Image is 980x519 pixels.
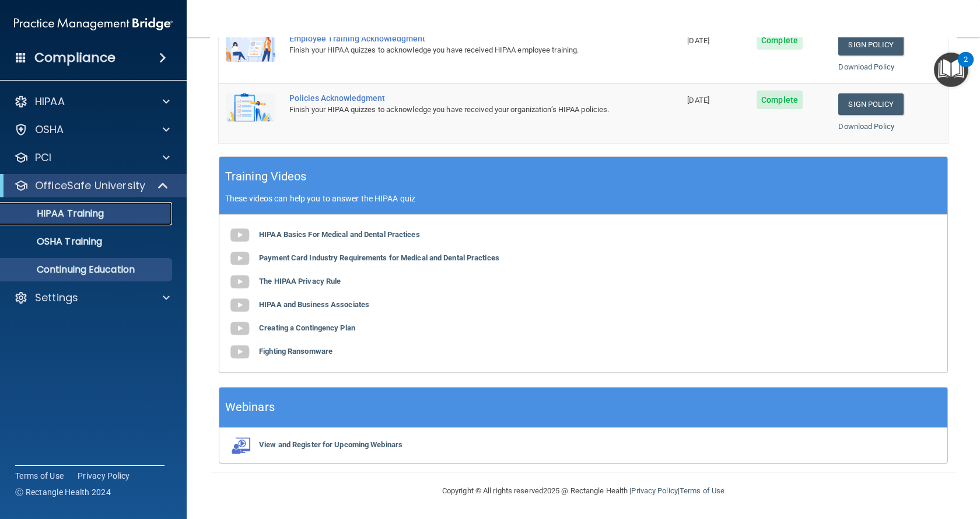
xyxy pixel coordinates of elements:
a: OfficeSafe University [14,179,169,193]
span: [DATE] [687,36,709,45]
p: HIPAA Training [8,208,104,220]
h5: Webinars [225,397,275,417]
b: HIPAA Basics For Medical and Dental Practices [259,230,420,239]
a: Terms of Use [15,470,64,482]
p: Continuing Education [8,264,167,276]
img: gray_youtube_icon.38fcd6cc.png [228,340,251,364]
a: Sign Policy [838,93,903,115]
b: Creating a Contingency Plan [259,323,355,332]
div: Finish your HIPAA quizzes to acknowledge you have received HIPAA employee training. [289,43,622,57]
img: gray_youtube_icon.38fcd6cc.png [228,294,251,317]
p: OSHA [35,123,64,137]
img: webinarIcon.c7ebbf15.png [228,437,251,454]
img: gray_youtube_icon.38fcd6cc.png [228,270,251,294]
span: Complete [757,31,803,50]
p: HIPAA [35,95,65,109]
p: OSHA Training [8,236,102,248]
p: PCI [35,151,51,165]
b: HIPAA and Business Associates [259,300,369,309]
button: Open Resource Center, 2 new notifications [934,53,968,87]
a: Download Policy [838,62,894,71]
a: PCI [14,151,170,165]
a: Download Policy [838,122,894,131]
p: OfficeSafe University [35,179,145,193]
div: 2 [964,60,968,75]
div: Policies Acknowledgment [289,93,622,103]
span: [DATE] [687,96,709,105]
p: Settings [35,291,78,305]
span: Complete [757,90,803,109]
a: HIPAA [14,95,170,109]
h5: Training Videos [225,166,307,187]
img: gray_youtube_icon.38fcd6cc.png [228,317,251,340]
p: These videos can help you to answer the HIPAA quiz [225,194,942,203]
a: OSHA [14,123,170,137]
a: Privacy Policy [631,486,677,495]
div: Employee Training Acknowledgment [289,34,622,43]
img: gray_youtube_icon.38fcd6cc.png [228,224,251,247]
a: Privacy Policy [78,470,130,482]
div: Copyright © All rights reserved 2025 @ Rectangle Health | | [370,472,796,510]
b: The HIPAA Privacy Rule [259,277,341,285]
span: Ⓒ Rectangle Health 2024 [15,486,111,498]
b: Fighting Ransomware [259,347,332,356]
h4: Compliance [34,50,116,66]
img: PMB logo [14,12,173,36]
iframe: Drift Widget Chat Controller [778,436,966,483]
a: Sign Policy [838,34,903,55]
a: Terms of Use [680,486,724,495]
div: Finish your HIPAA quizzes to acknowledge you have received your organization’s HIPAA policies. [289,103,622,117]
img: gray_youtube_icon.38fcd6cc.png [228,247,251,270]
b: Payment Card Industry Requirements for Medical and Dental Practices [259,253,499,262]
a: Settings [14,291,170,305]
b: View and Register for Upcoming Webinars [259,440,402,449]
